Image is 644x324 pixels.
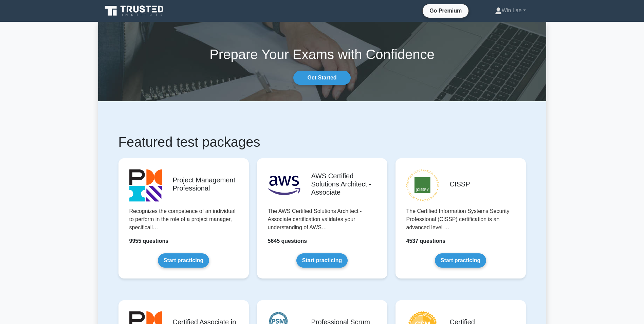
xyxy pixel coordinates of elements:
a: Start practicing [435,253,486,268]
a: Go Premium [425,6,466,15]
a: Win Lae [479,4,542,17]
a: Start practicing [296,253,348,268]
h1: Featured test packages [118,134,526,150]
a: Get Started [293,71,350,85]
h1: Prepare Your Exams with Confidence [98,46,546,62]
a: Start practicing [158,253,209,268]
